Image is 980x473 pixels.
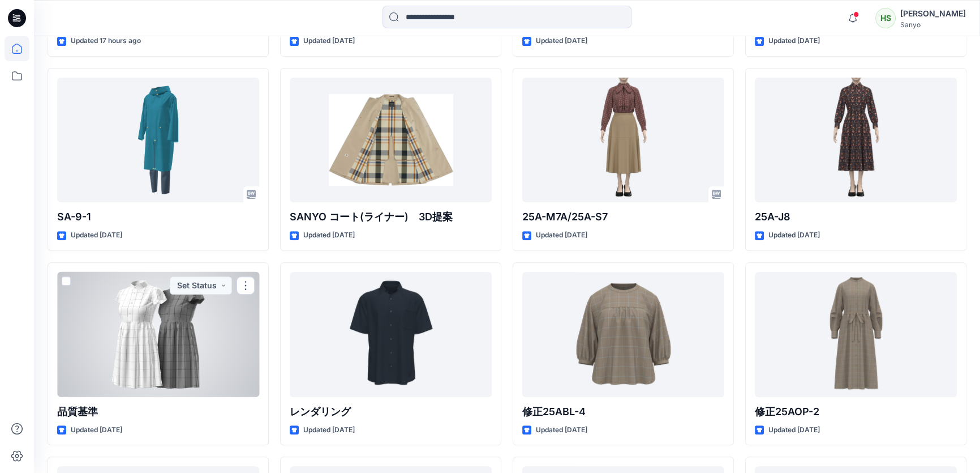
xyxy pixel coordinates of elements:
a: SANYO コート(ライナー) 3D提案 [290,78,492,203]
div: HS [875,8,896,28]
p: Updated [DATE] [303,229,355,241]
p: レンダリング [290,404,492,420]
p: Updated [DATE] [71,229,122,241]
p: SA-9-1 [57,209,259,225]
p: Updated [DATE] [71,424,122,436]
p: SANYO コート(ライナー) 3D提案 [290,209,492,225]
a: 品質基準 [57,272,259,397]
div: [PERSON_NAME] [900,7,966,20]
a: 25A-J8 [755,78,957,203]
p: Updated [DATE] [536,229,587,241]
p: Updated 17 hours ago [71,35,141,47]
p: 25A-M7A/25A-S7 [522,209,724,225]
p: 修正25ABL-4 [522,404,724,420]
p: Updated [DATE] [303,35,355,47]
div: Sanyo [900,20,966,29]
p: Updated [DATE] [303,424,355,436]
p: Updated [DATE] [768,229,820,241]
p: Updated [DATE] [536,424,587,436]
a: 修正25ABL-4 [522,272,724,397]
a: SA-9-1 [57,78,259,203]
p: 修正25AOP-2 [755,404,957,420]
a: 修正25AOP-2 [755,272,957,397]
a: レンダリング [290,272,492,397]
p: Updated [DATE] [768,424,820,436]
p: Updated [DATE] [768,35,820,47]
a: 25A-M7A/25A-S7 [522,78,724,203]
p: Updated [DATE] [536,35,587,47]
p: 25A-J8 [755,209,957,225]
p: 品質基準 [57,404,259,420]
